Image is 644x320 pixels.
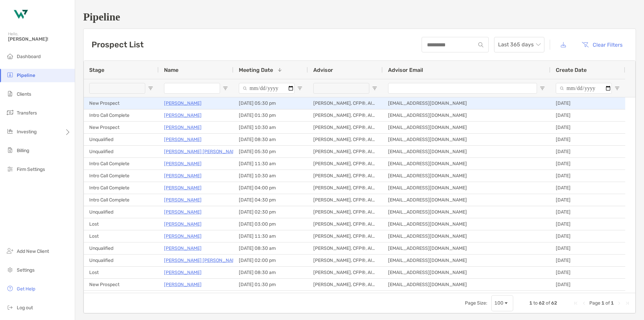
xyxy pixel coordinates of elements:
[614,86,620,91] button: Open Filter Menu
[164,232,202,240] p: [PERSON_NAME]
[84,291,159,303] div: Client
[383,291,550,303] div: [EMAIL_ADDRESS][DOMAIN_NAME]
[491,295,513,311] div: Page Size
[308,182,383,194] div: [PERSON_NAME], CFP®, AIF®, CRPC™
[308,170,383,182] div: [PERSON_NAME], CFP®, AIF®, CRPC™
[164,111,202,120] p: [PERSON_NAME]
[6,90,14,98] img: clients icon
[84,279,159,290] div: New Prospect
[308,134,383,145] div: [PERSON_NAME], CFP®, AIF®, CRPC™
[498,37,540,52] span: Last 365 days
[164,280,202,289] a: [PERSON_NAME]
[465,300,487,306] div: Page Size:
[233,218,308,230] div: [DATE] 03:00 pm
[84,255,159,266] div: Unqualified
[383,170,550,182] div: [EMAIL_ADDRESS][DOMAIN_NAME]
[383,267,550,278] div: [EMAIL_ADDRESS][DOMAIN_NAME]
[17,167,45,172] span: Firm Settings
[164,159,202,168] a: [PERSON_NAME]
[6,247,14,255] img: add_new_client icon
[313,67,333,73] span: Advisor
[164,268,202,277] a: [PERSON_NAME]
[164,220,202,228] a: [PERSON_NAME]
[577,37,628,52] button: Clear Filters
[383,146,550,157] div: [EMAIL_ADDRESS][DOMAIN_NAME]
[17,91,31,97] span: Clients
[164,196,202,204] p: [PERSON_NAME]
[308,242,383,254] div: [PERSON_NAME], CFP®, AIF®, CRPC™
[6,284,14,292] img: get-help icon
[550,182,625,194] div: [DATE]
[8,3,32,27] img: Zoe Logo
[164,244,202,253] p: [PERSON_NAME]
[550,206,625,218] div: [DATE]
[383,182,550,194] div: [EMAIL_ADDRESS][DOMAIN_NAME]
[6,266,14,274] img: settings icon
[383,122,550,133] div: [EMAIL_ADDRESS][DOMAIN_NAME]
[6,303,14,311] img: logout icon
[17,54,41,59] span: Dashboard
[164,83,220,94] input: Name Filter Input
[164,99,202,107] p: [PERSON_NAME]
[8,36,71,42] span: [PERSON_NAME]!
[550,255,625,266] div: [DATE]
[550,291,625,303] div: [DATE]
[388,67,423,73] span: Advisor Email
[233,122,308,133] div: [DATE] 10:30 am
[308,267,383,278] div: [PERSON_NAME], CFP®, AIF®, CRPC™
[84,206,159,218] div: Unqualified
[164,147,240,156] p: [PERSON_NAME] [PERSON_NAME]
[164,135,202,144] a: [PERSON_NAME]
[164,172,202,180] a: [PERSON_NAME]
[17,248,49,254] span: Add New Client
[164,292,202,301] a: [PERSON_NAME]
[540,86,545,91] button: Open Filter Menu
[164,184,202,192] a: [PERSON_NAME]
[17,286,35,292] span: Get Help
[308,279,383,290] div: [PERSON_NAME], CFP®, AIF®, CRPC™
[589,300,600,306] span: Page
[6,127,14,135] img: investing icon
[388,83,537,94] input: Advisor Email Filter Input
[233,109,308,121] div: [DATE] 01:30 pm
[550,146,625,157] div: [DATE]
[616,301,622,306] div: Next Page
[533,300,538,306] span: to
[383,255,550,266] div: [EMAIL_ADDRESS][DOMAIN_NAME]
[233,146,308,157] div: [DATE] 05:30 pm
[550,122,625,133] div: [DATE]
[233,242,308,254] div: [DATE] 08:30 am
[308,146,383,157] div: [PERSON_NAME], CFP®, AIF®, CRPC™
[84,194,159,206] div: Intro Call Complete
[308,255,383,266] div: [PERSON_NAME], CFP®, AIF®, CRPC™
[164,208,202,216] p: [PERSON_NAME]
[383,97,550,109] div: [EMAIL_ADDRESS][DOMAIN_NAME]
[17,267,35,273] span: Settings
[478,42,483,47] img: input icon
[383,230,550,242] div: [EMAIL_ADDRESS][DOMAIN_NAME]
[84,267,159,278] div: Lost
[308,158,383,170] div: [PERSON_NAME], CFP®, AIF®, CRPC™
[308,230,383,242] div: [PERSON_NAME], CFP®, AIF®, CRPC™
[233,182,308,194] div: [DATE] 04:00 pm
[494,300,503,306] div: 100
[233,206,308,218] div: [DATE] 02:30 pm
[383,134,550,145] div: [EMAIL_ADDRESS][DOMAIN_NAME]
[550,158,625,170] div: [DATE]
[17,305,33,311] span: Log out
[6,146,14,154] img: billing icon
[164,123,202,132] a: [PERSON_NAME]
[6,108,14,117] img: transfers icon
[625,301,630,306] div: Last Page
[164,67,178,73] span: Name
[89,67,104,73] span: Stage
[383,279,550,290] div: [EMAIL_ADDRESS][DOMAIN_NAME]
[84,242,159,254] div: Unqualified
[233,134,308,145] div: [DATE] 08:30 am
[605,300,610,306] span: of
[383,242,550,254] div: [EMAIL_ADDRESS][DOMAIN_NAME]
[308,97,383,109] div: [PERSON_NAME], CFP®, AIF®, CRPC™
